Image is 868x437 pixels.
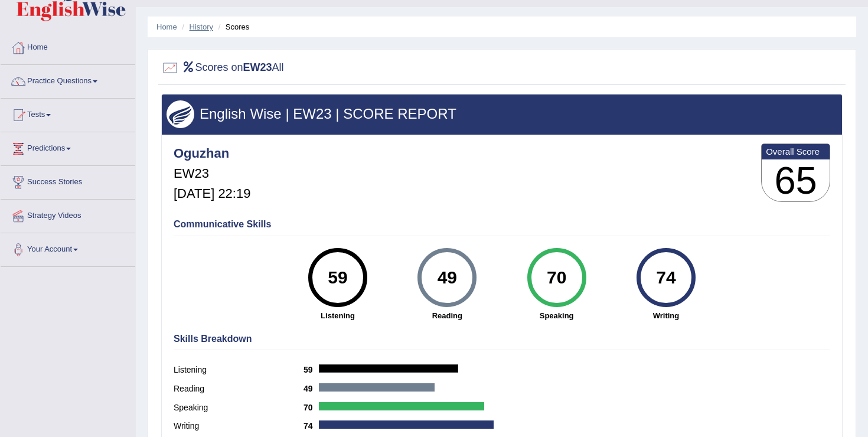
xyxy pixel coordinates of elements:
h4: Oguzhan [174,146,250,161]
div: 70 [535,253,578,302]
li: Scores [216,21,250,32]
b: 70 [304,403,319,412]
b: 49 [304,384,319,393]
b: 74 [304,421,319,431]
label: Listening [174,364,304,376]
h4: Communicative Skills [174,219,830,230]
img: wings.png [167,100,194,128]
div: 49 [426,253,469,302]
a: Tests [1,99,135,128]
b: 59 [304,365,319,374]
strong: Reading [399,310,496,321]
a: Home [156,22,177,31]
a: History [190,22,213,31]
div: 59 [316,253,359,302]
h5: EW23 [174,167,250,181]
strong: Listening [289,310,386,321]
b: Overall Score [766,146,825,156]
a: Practice Questions [1,65,135,94]
strong: Speaking [508,310,605,321]
h2: Scores on All [161,59,284,77]
label: Speaking [174,402,304,414]
label: Writing [174,420,304,432]
strong: Writing [617,310,714,321]
h5: [DATE] 22:19 [174,187,250,201]
a: Home [1,31,135,61]
a: Predictions [1,132,135,162]
b: EW23 [243,61,272,73]
div: 74 [644,253,687,302]
h4: Skills Breakdown [174,334,830,344]
h3: English Wise | EW23 | SCORE REPORT [167,106,837,122]
label: Reading [174,383,304,395]
a: Strategy Videos [1,200,135,229]
h3: 65 [762,159,830,202]
a: Your Account [1,233,135,263]
a: Success Stories [1,166,135,195]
